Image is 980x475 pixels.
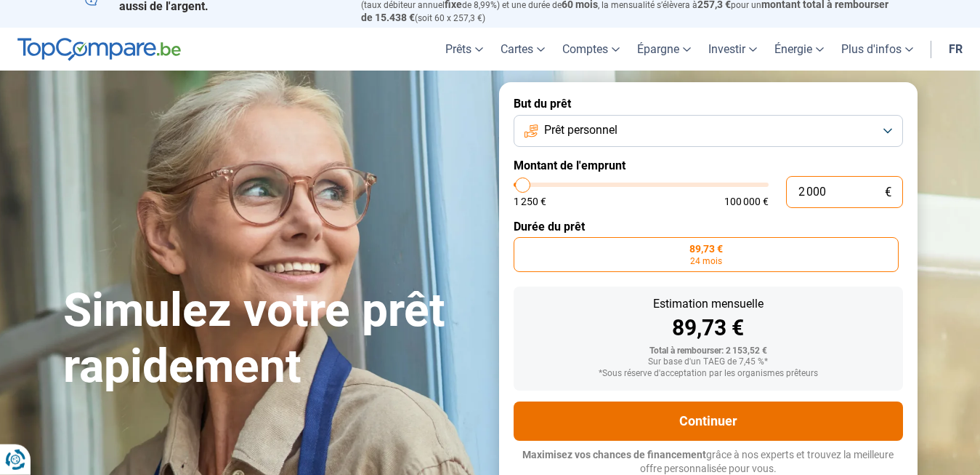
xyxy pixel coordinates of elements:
a: Épargne [628,28,700,71]
div: Total à rembourser: 2 153,52 € [525,346,891,356]
a: Prêts [437,28,492,71]
span: 89,73 € [689,244,723,254]
a: Comptes [554,28,628,71]
a: Énergie [766,28,833,71]
label: But du prêt [514,97,903,111]
div: Sur base d'un TAEG de 7,45 %* [525,357,891,367]
a: fr [940,28,971,71]
button: Continuer [514,402,903,441]
label: Durée du prêt [514,220,903,233]
button: Prêt personnel [514,115,903,147]
a: Investir [700,28,766,71]
div: *Sous réserve d'acceptation par les organismes prêteurs [525,369,891,379]
div: 89,73 € [525,317,891,339]
span: Maximisez vos chances de financement [522,449,706,460]
label: Montant de l'emprunt [514,159,903,172]
span: € [885,186,891,199]
span: 100 000 € [724,196,769,207]
a: Cartes [492,28,554,71]
div: Estimation mensuelle [525,298,891,310]
span: Prêt personnel [544,122,617,138]
span: 24 mois [690,257,722,266]
h1: Simulez votre prêt rapidement [63,283,482,395]
a: Plus d'infos [833,28,922,71]
span: 1 250 € [514,196,546,207]
img: TopCompare [17,38,181,61]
